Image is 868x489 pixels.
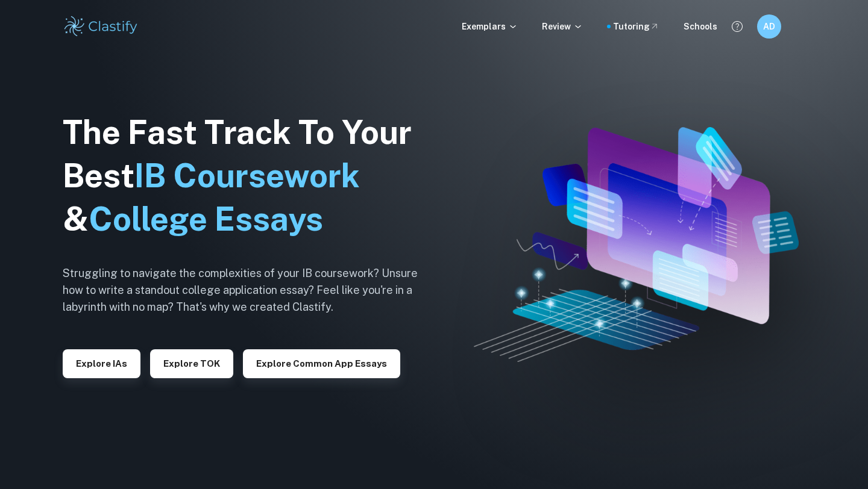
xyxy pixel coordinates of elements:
button: Help and Feedback [727,16,747,37]
button: AD [757,14,781,39]
a: Explore IAs [63,357,140,369]
a: Schools [684,20,717,33]
img: Clastify logo [63,14,139,39]
h1: The Fast Track To Your Best & [63,111,436,241]
p: Review [542,20,583,33]
img: Clastify hero [474,127,799,362]
button: Explore TOK [150,349,233,378]
a: Explore TOK [150,357,233,369]
h6: AD [763,20,776,33]
h6: Struggling to navigate the complexities of your IB coursework? Unsure how to write a standout col... [63,265,436,316]
a: Tutoring [613,20,659,33]
p: Exemplars [462,20,518,33]
a: Explore Common App essays [243,357,400,369]
button: Explore IAs [63,349,140,378]
span: IB Coursework [134,157,360,195]
button: Explore Common App essays [243,349,400,378]
span: College Essays [89,200,323,238]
